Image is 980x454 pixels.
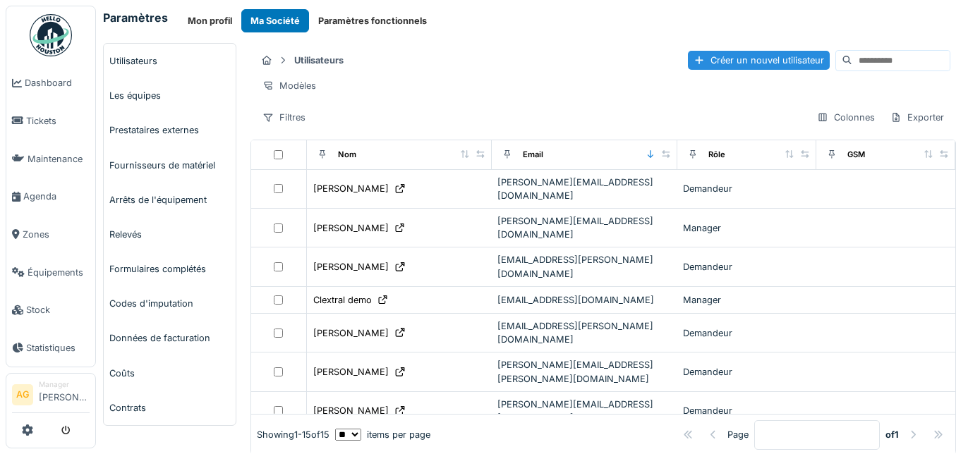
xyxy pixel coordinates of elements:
[683,260,811,274] div: Demandeur
[313,260,389,274] div: [PERSON_NAME]
[104,44,236,78] a: Utilisateurs
[335,428,430,441] div: items per page
[104,148,236,183] a: Fournisseurs de matériel
[103,11,168,25] h6: Paramètres
[104,321,236,355] a: Données de facturation
[6,253,95,291] a: Équipements
[313,326,389,340] div: [PERSON_NAME]
[6,178,95,216] a: Agenda
[23,228,90,241] span: Zones
[497,358,672,385] div: [PERSON_NAME][EMAIL_ADDRESS][PERSON_NAME][DOMAIN_NAME]
[811,107,881,128] div: Colonnes
[39,379,90,390] div: Manager
[241,9,309,32] button: Ma Société
[6,291,95,329] a: Stock
[12,384,33,405] li: AG
[289,54,349,67] strong: Utilisateurs
[39,379,90,410] li: [PERSON_NAME]
[313,365,389,379] div: [PERSON_NAME]
[884,107,950,128] div: Exporter
[104,252,236,286] a: Formulaires complétés
[104,286,236,321] a: Codes d'imputation
[683,293,811,307] div: Manager
[6,64,95,102] a: Dashboard
[683,365,811,379] div: Demandeur
[179,9,241,32] button: Mon profil
[28,266,90,279] span: Équipements
[23,190,90,203] span: Agenda
[26,114,90,128] span: Tickets
[313,293,372,307] div: Clextral demo
[708,149,725,161] div: Rôle
[497,176,672,202] div: [PERSON_NAME][EMAIL_ADDRESS][DOMAIN_NAME]
[12,379,90,413] a: AG Manager[PERSON_NAME]
[683,182,811,195] div: Demandeur
[30,14,72,56] img: Badge_color-CXgf-gQk.svg
[104,113,236,147] a: Prestataires externes
[6,102,95,140] a: Tickets
[257,428,329,441] div: Showing 1 - 15 of 15
[256,107,312,128] div: Filtres
[847,149,865,161] div: GSM
[256,75,322,96] div: Modèles
[497,214,672,241] div: [PERSON_NAME][EMAIL_ADDRESS][DOMAIN_NAME]
[26,341,90,355] span: Statistiques
[683,404,811,417] div: Demandeur
[104,391,236,425] a: Contrats
[104,78,236,113] a: Les équipes
[497,319,672,346] div: [EMAIL_ADDRESS][PERSON_NAME][DOMAIN_NAME]
[683,221,811,235] div: Manager
[688,51,830,70] div: Créer un nouvel utilisateur
[26,303,90,317] span: Stock
[727,428,749,441] div: Page
[104,183,236,217] a: Arrêts de l'équipement
[313,221,389,235] div: [PERSON_NAME]
[497,398,672,424] div: [PERSON_NAME][EMAIL_ADDRESS][DOMAIN_NAME]
[28,152,90,166] span: Maintenance
[338,149,356,161] div: Nom
[6,329,95,367] a: Statistiques
[313,404,389,417] div: [PERSON_NAME]
[104,356,236,391] a: Coûts
[497,293,672,307] div: [EMAIL_ADDRESS][DOMAIN_NAME]
[6,216,95,254] a: Zones
[313,182,389,195] div: [PERSON_NAME]
[523,149,543,161] div: Email
[309,9,436,32] button: Paramètres fonctionnels
[104,217,236,252] a: Relevés
[497,253,672,280] div: [EMAIL_ADDRESS][PERSON_NAME][DOMAIN_NAME]
[885,428,899,441] strong: of 1
[25,76,90,90] span: Dashboard
[683,326,811,340] div: Demandeur
[6,140,95,178] a: Maintenance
